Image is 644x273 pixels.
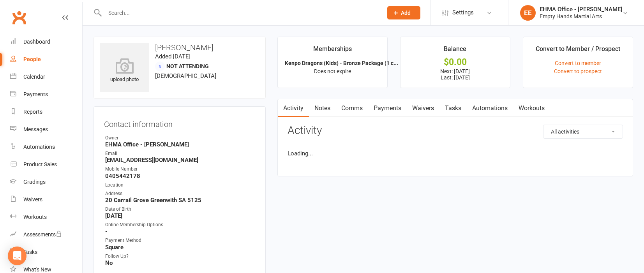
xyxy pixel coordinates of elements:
div: $0.00 [408,58,503,66]
a: Messages [10,121,82,138]
time: Added [DATE] [155,53,191,60]
a: Convert to prospect [554,68,602,74]
a: Tasks [439,99,467,117]
div: Mobile Number [105,166,255,173]
div: Tasks [23,249,37,255]
span: [DEMOGRAPHIC_DATA] [155,72,216,79]
div: Empty Hands Martial Arts [540,13,622,20]
a: Workouts [10,208,82,226]
h3: [PERSON_NAME] [100,43,259,52]
div: Balance [444,44,466,58]
div: Assessments [23,231,62,238]
p: Next: [DATE] Last: [DATE] [408,68,503,81]
a: Notes [309,99,336,117]
div: Location [105,181,255,189]
div: What's New [23,266,51,273]
div: Payment Method [105,237,255,244]
div: Open Intercom Messenger [8,247,26,265]
a: People [10,51,82,68]
strong: 20 Carrail Grove Greenwith SA 5125 [105,197,255,204]
div: Memberships [313,44,352,58]
div: Calendar [23,74,45,80]
a: Tasks [10,243,82,261]
a: Automations [467,99,513,117]
a: Waivers [10,191,82,208]
a: Gradings [10,173,82,191]
div: Automations [23,144,55,150]
div: Owner [105,134,255,142]
a: Dashboard [10,33,82,51]
div: Dashboard [23,39,50,45]
span: Settings [452,4,474,21]
div: Workouts [23,214,47,220]
strong: Square [105,244,255,251]
a: Assessments [10,226,82,243]
div: Follow Up? [105,253,255,260]
strong: - [105,228,255,235]
strong: No [105,259,255,266]
strong: 0405442178 [105,173,255,180]
a: Convert to member [555,60,601,66]
li: Loading... [288,149,623,158]
a: Comms [336,99,368,117]
span: Add [401,10,411,16]
div: Convert to Member / Prospect [536,44,620,58]
div: EHMA Office - [PERSON_NAME] [540,6,622,13]
div: Email [105,150,255,157]
span: Not Attending [166,63,209,69]
div: Waivers [23,196,42,203]
h3: Activity [288,125,623,137]
div: Online Membership Options [105,221,255,229]
div: EE [520,5,536,21]
strong: [DATE] [105,212,255,219]
strong: Kenpo Dragons (Kids) - Bronze Package (1 c... [285,60,398,66]
div: Gradings [23,179,46,185]
a: Product Sales [10,156,82,173]
input: Search... [102,7,377,18]
a: Payments [368,99,407,117]
div: Payments [23,91,48,97]
span: Does not expire [314,68,351,74]
a: Payments [10,86,82,103]
div: Date of Birth [105,206,255,213]
h3: Contact information [104,117,255,129]
a: Workouts [513,99,550,117]
a: Clubworx [9,8,29,27]
div: Address [105,190,255,197]
button: Add [387,6,420,19]
a: Waivers [407,99,439,117]
a: Activity [278,99,309,117]
a: Automations [10,138,82,156]
div: People [23,56,41,62]
strong: EHMA Office - [PERSON_NAME] [105,141,255,148]
strong: [EMAIL_ADDRESS][DOMAIN_NAME] [105,157,255,164]
div: upload photo [100,58,149,84]
div: Product Sales [23,161,57,167]
a: Reports [10,103,82,121]
a: Calendar [10,68,82,86]
div: Reports [23,109,42,115]
div: Messages [23,126,48,132]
